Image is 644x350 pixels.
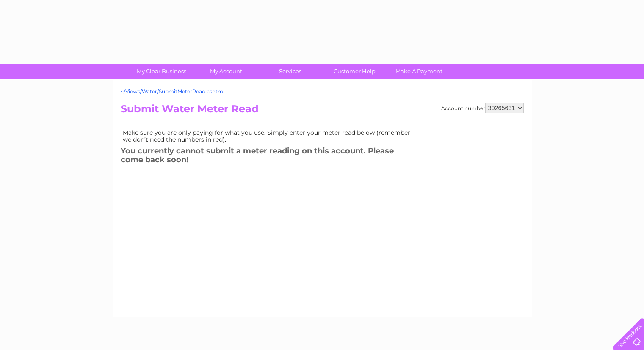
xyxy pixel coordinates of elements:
a: My Account [191,64,261,79]
a: ~/Views/Water/SubmitMeterRead.cshtml [121,88,224,94]
a: My Clear Business [127,64,196,79]
h3: You currently cannot submit a meter reading on this account. Please come back soon! [121,145,417,168]
h2: Submit Water Meter Read [121,103,524,119]
td: Make sure you are only paying for what you use. Simply enter your meter read below (remember we d... [121,127,417,145]
a: Customer Help [320,64,390,79]
div: Account number [441,103,524,113]
a: Services [255,64,325,79]
a: Make A Payment [384,64,454,79]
